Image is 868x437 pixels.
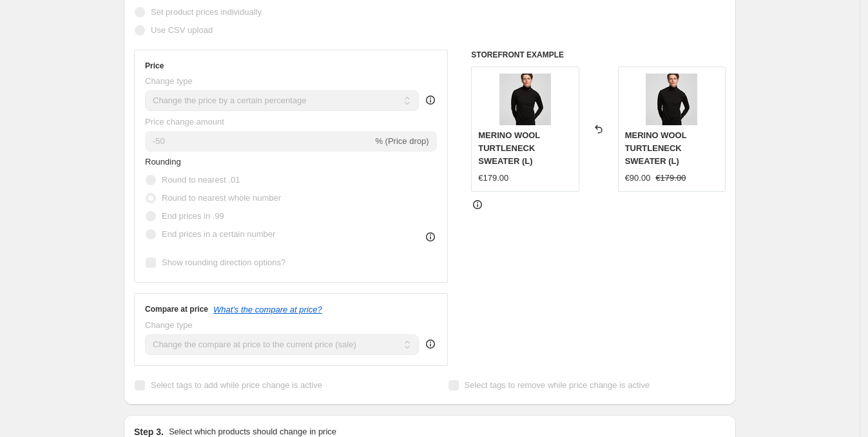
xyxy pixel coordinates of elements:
span: Change type [145,320,193,330]
img: 206M2005999_1_80x.jpg [499,74,551,125]
div: help [424,338,437,351]
strike: €179.00 [655,172,686,185]
div: help [424,94,437,107]
span: End prices in a certain number [162,229,275,239]
div: €179.00 [478,172,508,185]
span: Use CSV upload [151,25,213,35]
span: End prices in .99 [162,211,224,221]
span: Rounding [145,157,181,167]
span: Select tags to add while price change is active [151,380,322,390]
span: MERINO WOOL TURTLENECK SWEATER (L) [625,130,687,166]
span: % (Price drop) [375,136,429,146]
div: €90.00 [625,172,651,185]
span: Round to nearest whole number [162,193,281,203]
h3: Compare at price [145,304,208,314]
img: 206M2005999_1_80x.jpg [646,74,697,125]
h6: STOREFRONT EXAMPLE [471,50,726,60]
button: What's the compare at price? [213,305,322,314]
span: Set product prices individually [151,7,262,17]
span: Round to nearest .01 [162,175,240,185]
h3: Price [145,61,164,71]
input: -15 [145,131,372,152]
span: Show rounding direction options? [162,258,285,267]
span: Select tags to remove while price change is active [465,380,650,390]
span: Price change amount [145,117,224,127]
span: MERINO WOOL TURTLENECK SWEATER (L) [478,130,540,166]
span: Change type [145,76,193,86]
